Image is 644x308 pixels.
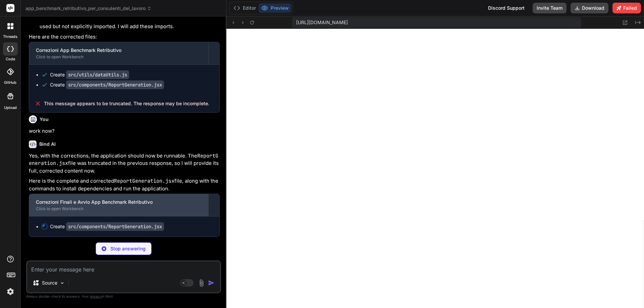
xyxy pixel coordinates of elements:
[188,16,206,22] code: saveAs
[39,141,56,147] h6: Bind AI
[231,3,259,13] button: Editor
[36,199,202,205] div: Correzioni Finali e Avvio App Benchmark Retributivo
[25,5,152,12] span: app_benchmark_retributivo_per_consulenti_del_lavoro
[66,222,164,231] code: src/components/ReportGeneration.jsx
[3,34,17,40] label: threads
[50,223,164,230] div: Create
[259,3,291,13] button: Preview
[571,3,608,13] button: Download
[114,178,174,184] code: ReportGeneration.jsx
[40,16,145,22] strong: Missing Imports in
[84,16,145,22] code: ReportGeneration.jsx
[29,194,208,216] button: Correzioni Finali e Avvio App Benchmark RetributivoClick to open Workbench
[50,81,164,88] div: Create
[533,3,567,13] button: Invite Team
[5,286,16,297] img: settings
[44,100,209,107] span: This message appears to be truncated. The response may be incomplete.
[34,15,220,30] li: : and were used but not explicitly imported. I will add these imports.
[29,42,208,64] button: Correzioni App Benchmark RetributivoClick to open Workbench
[146,16,179,22] code: PizZipUtils
[6,56,15,62] label: code
[4,80,16,85] label: GitHub
[29,152,220,175] p: Yes, with the corrections, the application should now be runnable. The file was truncated in the ...
[29,127,220,135] p: work now?
[4,105,17,111] label: Upload
[36,54,202,60] div: Click to open Workbench
[110,245,146,252] p: Stop answering
[29,33,220,41] p: Here are the corrected files:
[42,280,57,286] p: Source
[66,70,129,79] code: src/utils/dataUtils.js
[208,280,215,286] img: icon
[29,177,220,192] p: Here is the complete and corrected file, along with the commands to install dependencies and run ...
[612,3,641,13] button: Failed
[36,206,202,211] div: Click to open Workbench
[50,71,129,78] div: Create
[198,279,205,287] img: attachment
[40,116,49,123] h6: You
[66,80,164,89] code: src/components/ReportGeneration.jsx
[59,280,65,286] img: Pick Models
[296,19,348,26] span: [URL][DOMAIN_NAME]
[226,29,644,308] iframe: Preview
[90,294,102,298] span: privacy
[36,47,202,54] div: Correzioni App Benchmark Retributivo
[26,293,221,300] p: Always double-check its answers. Your in Bind
[484,3,529,13] div: Discord Support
